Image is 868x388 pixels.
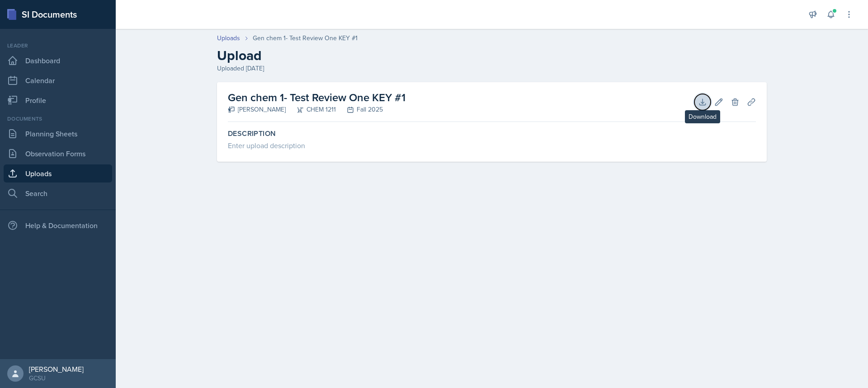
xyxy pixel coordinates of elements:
div: Help & Documentation [4,216,112,234]
a: Search [4,184,112,202]
label: Description [228,129,756,138]
h2: Gen chem 1- Test Review One KEY #1 [228,89,406,106]
a: Dashboard [4,51,112,70]
button: Download [694,94,711,110]
a: Planning Sheets [4,125,112,143]
div: Fall 2025 [336,105,383,114]
a: Calendar [4,71,112,89]
div: [PERSON_NAME] [228,105,286,114]
h2: Upload [217,47,767,64]
div: [PERSON_NAME] [29,365,84,374]
div: CHEM 1211 [286,105,336,114]
div: Uploaded [DATE] [217,64,767,73]
div: Leader [4,42,112,50]
a: Uploads [217,33,240,43]
a: Profile [4,91,112,109]
a: Uploads [4,164,112,182]
a: Observation Forms [4,145,112,163]
div: Gen chem 1- Test Review One KEY #1 [253,33,358,43]
div: Documents [4,115,112,123]
div: Enter upload description [228,140,756,151]
div: GCSU [29,374,84,383]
